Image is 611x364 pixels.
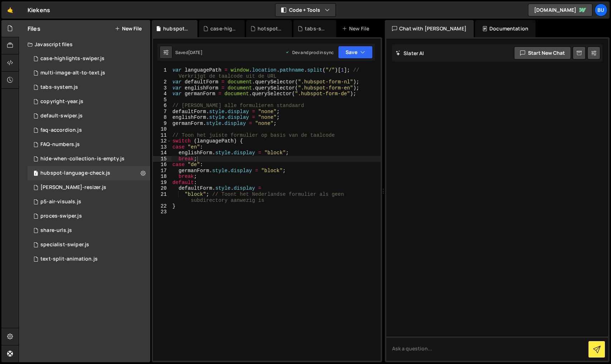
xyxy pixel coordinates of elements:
div: 16163/43450.js [28,52,150,66]
div: hubspot-language-check.js [40,170,110,176]
div: 16163/43457.js [28,180,150,195]
div: 16163/43449.js [28,109,150,123]
div: 23 [153,209,171,215]
div: hide-when-collection-is-empty.js [40,156,124,162]
div: 16163/43448.js [28,195,150,209]
div: default-swiper.js [40,113,83,119]
span: 1 [34,171,38,177]
div: 16163/43461.js [28,223,150,238]
div: 1 [153,67,171,79]
a: 🤙 [1,1,19,19]
div: 2 [153,79,171,85]
button: Save [338,46,373,59]
div: 21 [153,191,171,203]
div: text-split-animation.js [40,256,98,262]
div: 17 [153,168,171,174]
div: case-highlights-swiper.js [40,55,104,62]
a: Bu [595,4,607,16]
div: 9 [153,121,171,127]
div: 7 [153,109,171,115]
div: [DATE] [188,49,202,55]
h2: Files [28,25,40,33]
div: proces-swiper.js [40,213,82,219]
a: [DOMAIN_NAME] [528,4,592,16]
div: 16163/43462.js [28,137,150,152]
div: 16163/43451.js [28,238,150,252]
div: 3 [153,85,171,91]
div: 16163/43456.js [28,252,150,266]
div: Dev and prod in sync [285,49,334,55]
div: 16163/43452.js [28,94,150,109]
div: 13 [153,144,171,150]
div: 20 [153,185,171,191]
div: FAQ-numbers.js [40,141,80,148]
div: 16163/43460.js [28,209,150,223]
button: Code + Tools [275,4,336,16]
div: 16163/43454.js [28,123,150,137]
div: Kiekens [28,6,50,14]
div: 14 [153,150,171,156]
div: multi-image-alt-to-text.js [40,70,105,76]
div: 5 [153,97,171,103]
div: 16163/43453.js [28,152,150,166]
div: Documentation [475,20,536,37]
div: share-urls.js [40,227,72,234]
h2: Slater AI [396,50,424,57]
button: New File [115,26,142,31]
div: 19 [153,180,171,186]
div: New File [342,25,372,32]
div: 18 [153,174,171,180]
div: tabs-system.js [40,84,78,91]
div: 11 [153,132,171,139]
button: Start new chat [514,47,571,59]
div: 15 [153,156,171,162]
div: case-highlights-swiper.js [210,25,236,32]
div: faq-accordion.js [40,127,82,134]
div: 22 [153,203,171,209]
div: 6 [153,103,171,109]
div: Chat with [PERSON_NAME] [385,20,474,37]
div: tabs-system.js [305,25,328,32]
div: 16163/43455.js [28,166,150,180]
div: [PERSON_NAME]-resizer.js [40,184,106,191]
div: hubspot-language-check.js [163,25,189,32]
div: 16163/43508.js [28,80,150,94]
div: specialist-swiper.js [40,242,89,248]
div: 12 [153,138,171,144]
div: 10 [153,126,171,132]
div: hotspots-interaction.js [258,25,283,32]
div: Javascript files [19,37,150,52]
div: Saved [175,49,202,55]
div: 4 [153,91,171,97]
div: 16163/43509.js [28,66,150,80]
div: copyright-year.js [40,98,83,105]
div: p5-air-visuals.js [40,199,81,205]
div: 16 [153,162,171,168]
div: 8 [153,115,171,121]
